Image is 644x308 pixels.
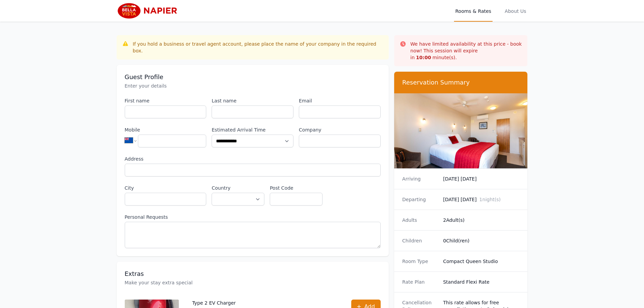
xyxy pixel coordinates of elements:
[443,175,520,182] dd: [DATE] [DATE]
[394,93,528,168] img: Compact Queen Studio
[443,196,520,203] dd: [DATE] [DATE]
[117,3,182,19] img: Bella Vista Napier
[125,214,381,220] label: Personal Requests
[402,237,438,244] dt: Children
[402,258,438,265] dt: Room Type
[125,82,381,89] p: Enter your details
[479,197,501,202] span: 1 night(s)
[212,126,293,133] label: Estimated Arrival Time
[125,73,381,81] h3: Guest Profile
[402,175,438,182] dt: Arriving
[125,185,207,191] label: City
[212,185,264,191] label: Country
[125,156,381,162] label: Address
[402,217,438,223] dt: Adults
[416,55,431,60] strong: 10 : 00
[125,279,381,286] p: Make your stay extra special
[443,258,520,265] dd: Compact Queen Studio
[402,196,438,203] dt: Departing
[192,300,338,306] p: Type 2 EV Charger
[125,97,207,104] label: First name
[443,237,520,244] dd: 0 Child(ren)
[402,279,438,285] dt: Rate Plan
[299,97,381,104] label: Email
[133,41,383,54] div: If you hold a business or travel agent account, please place the name of your company in the requ...
[299,126,381,133] label: Company
[443,279,520,285] dd: Standard Flexi Rate
[443,217,520,223] dd: 2 Adult(s)
[125,126,207,133] label: Mobile
[125,270,381,278] h3: Extras
[410,41,522,61] p: We have limited availability at this price - book now! This session will expire in minute(s).
[402,78,520,87] h3: Reservation Summary
[270,185,323,191] label: Post Code
[212,97,293,104] label: Last name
